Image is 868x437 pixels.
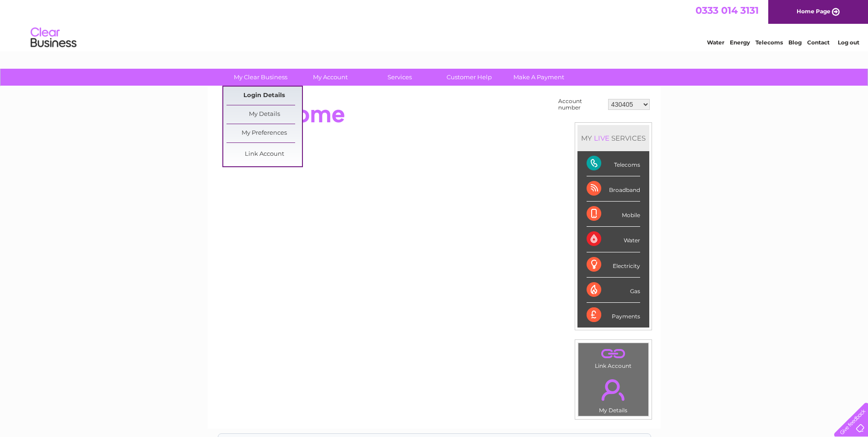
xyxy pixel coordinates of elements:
[807,39,830,46] a: Contact
[501,69,577,86] a: Make A Payment
[707,39,724,46] a: Water
[838,39,859,46] a: Log out
[226,124,302,142] a: My Preferences
[577,125,649,151] div: MY SERVICES
[226,87,302,105] a: Login Details
[218,5,651,44] div: Clear Business is a trading name of Verastar Limited (registered in [GEOGRAPHIC_DATA] No. 3667643...
[587,252,640,278] div: Electricity
[431,69,507,86] a: Customer Help
[587,176,640,202] div: Broadband
[292,69,368,86] a: My Account
[695,5,759,16] a: 0333 014 3131
[755,39,783,46] a: Telecoms
[788,39,802,46] a: Blog
[592,134,611,142] div: LIVE
[581,345,646,361] a: .
[587,278,640,303] div: Gas
[730,39,750,46] a: Energy
[362,69,437,86] a: Services
[556,96,606,113] td: Account number
[226,145,302,164] a: Link Account
[226,105,302,124] a: My Details
[587,202,640,227] div: Mobile
[587,303,640,328] div: Payments
[587,227,640,252] div: Water
[578,371,649,416] td: My Details
[587,151,640,176] div: Telecoms
[578,343,649,371] td: Link Account
[30,24,77,52] img: logo.png
[581,374,646,406] a: .
[223,69,298,86] a: My Clear Business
